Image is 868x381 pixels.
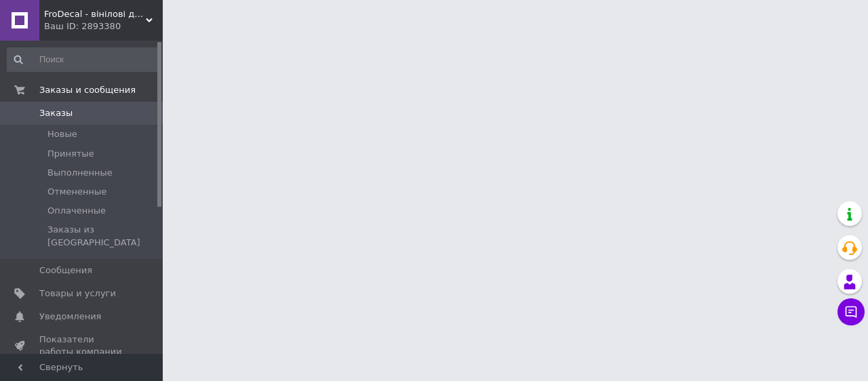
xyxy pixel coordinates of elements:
span: Новые [47,128,77,140]
span: FroDecal - вінілові декоративні наклейки на стіни, скло, дзеркала [44,8,146,20]
input: Поиск [7,47,160,72]
span: Отмененные [47,186,106,198]
span: Заказы из [GEOGRAPHIC_DATA] [47,224,159,248]
button: Чат с покупателем [837,298,865,325]
span: Сообщения [39,264,92,277]
span: Уведомления [39,310,101,323]
span: Товары и услуги [39,287,116,300]
span: Выполненные [47,167,113,179]
span: Показатели работы компании [39,334,125,358]
span: Заказы [39,107,73,119]
span: Заказы и сообщения [39,84,136,96]
span: Принятые [47,148,94,160]
span: Оплаченные [47,205,106,217]
div: Ваш ID: 2893380 [44,20,163,33]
